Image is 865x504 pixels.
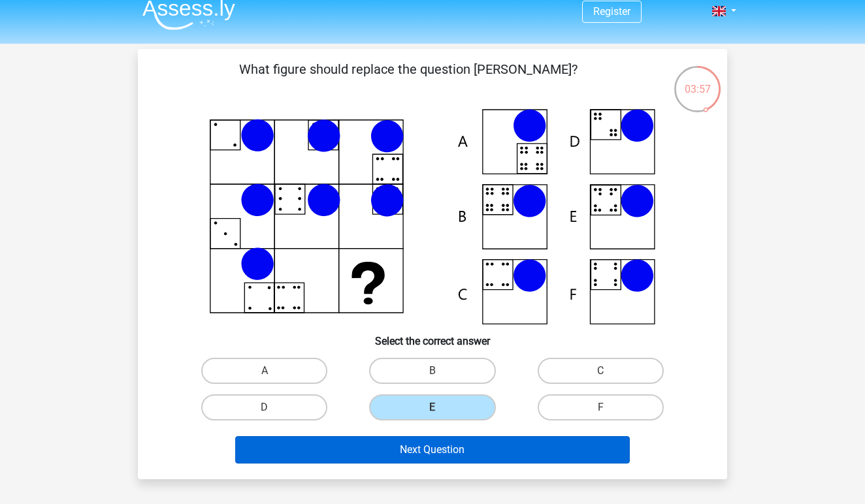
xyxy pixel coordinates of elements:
label: F [538,394,664,420]
a: Register [593,5,630,18]
label: D [201,394,327,420]
label: C [538,358,664,384]
button: Next Question [235,436,630,464]
label: E [369,394,495,420]
label: A [201,358,327,384]
div: 03:57 [673,65,722,97]
h6: Select the correct answer [159,324,706,347]
label: B [369,358,495,384]
p: What figure should replace the question [PERSON_NAME]? [159,59,657,99]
